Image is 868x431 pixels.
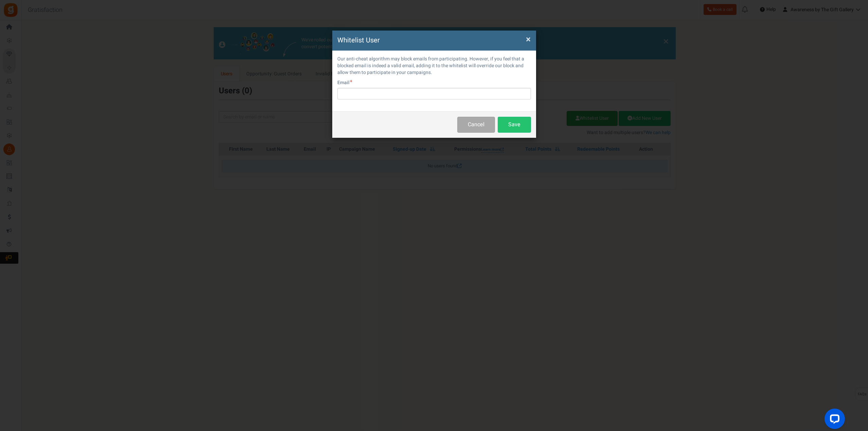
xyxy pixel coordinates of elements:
label: Email [337,79,352,86]
p: Our anti-cheat algorithm may block emails from participating. However, if you feel that a blocked... [337,56,531,76]
span: × [526,33,531,46]
span: Whitelist User [337,35,380,45]
button: Cancel [457,117,495,133]
button: Save [498,117,531,133]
